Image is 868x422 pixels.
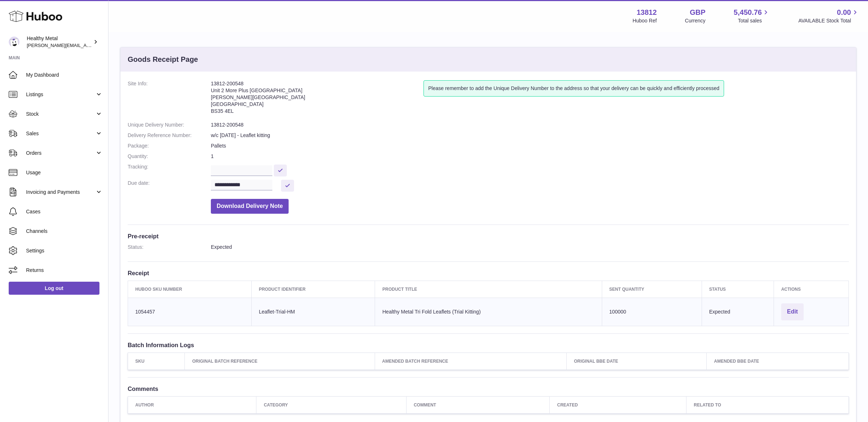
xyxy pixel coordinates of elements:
[781,303,804,320] button: Edit
[128,232,849,240] h3: Pre-receipt
[602,298,702,326] td: 100000
[128,269,849,277] h3: Receipt
[375,353,566,370] th: Amended Batch Reference
[707,353,849,370] th: Amended BBE Date
[26,247,103,254] span: Settings
[690,8,705,17] strong: GBP
[9,37,20,47] img: jose@healthy-metal.com
[686,397,849,414] th: Related to
[128,132,211,139] dt: Delivery Reference Number:
[128,385,849,393] h3: Comments
[128,397,256,414] th: Author
[27,42,145,48] span: [PERSON_NAME][EMAIL_ADDRESS][DOMAIN_NAME]
[702,281,774,298] th: Status
[128,244,211,251] dt: Status:
[798,8,859,24] a: 0.00 AVAILABLE Stock Total
[26,130,95,137] span: Sales
[128,353,185,370] th: SKU
[26,150,95,157] span: Orders
[128,80,211,118] dt: Site Info:
[375,281,602,298] th: Product title
[185,353,375,370] th: Original Batch Reference
[211,142,849,149] dd: Pallets
[550,397,686,414] th: Created
[702,298,774,326] td: Expected
[128,163,211,176] dt: Tracking:
[26,111,95,118] span: Stock
[26,228,103,235] span: Channels
[256,397,407,414] th: Category
[128,122,211,128] dt: Unique Delivery Number:
[734,8,762,17] span: 5,450.76
[128,153,211,160] dt: Quantity:
[211,80,424,118] address: 13812-200548 Unit 2 More Plus [GEOGRAPHIC_DATA] [PERSON_NAME][GEOGRAPHIC_DATA] [GEOGRAPHIC_DATA] ...
[26,169,103,176] span: Usage
[566,353,706,370] th: Original BBE Date
[375,298,602,326] td: Healthy Metal Tri Fold Leaflets (Trial Kitting)
[211,153,849,160] dd: 1
[211,244,849,251] dd: Expected
[211,132,849,139] dd: w/c [DATE] - Leaflet kitting
[251,298,375,326] td: Leaflet-Trial-HM
[27,35,92,49] div: Healthy Metal
[211,122,849,128] dd: 13812-200548
[633,17,657,24] div: Huboo Ref
[251,281,375,298] th: Product Identifier
[406,397,550,414] th: Comment
[128,341,849,349] h3: Batch Information Logs
[26,72,103,78] span: My Dashboard
[602,281,702,298] th: Sent Quantity
[738,17,770,24] span: Total sales
[774,281,848,298] th: Actions
[734,8,770,24] a: 5,450.76 Total sales
[26,267,103,274] span: Returns
[128,180,211,192] dt: Due date:
[837,8,851,17] span: 0.00
[211,199,289,214] button: Download Delivery Note
[798,17,859,24] span: AVAILABLE Stock Total
[128,55,198,64] h3: Goods Receipt Page
[26,189,95,196] span: Invoicing and Payments
[128,142,211,149] dt: Package:
[128,281,252,298] th: Huboo SKU Number
[128,298,252,326] td: 1054457
[9,282,99,295] a: Log out
[685,17,706,24] div: Currency
[424,80,724,97] div: Please remember to add the Unique Delivery Number to the address so that your delivery can be qui...
[637,8,657,17] strong: 13812
[26,91,95,98] span: Listings
[26,208,103,215] span: Cases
